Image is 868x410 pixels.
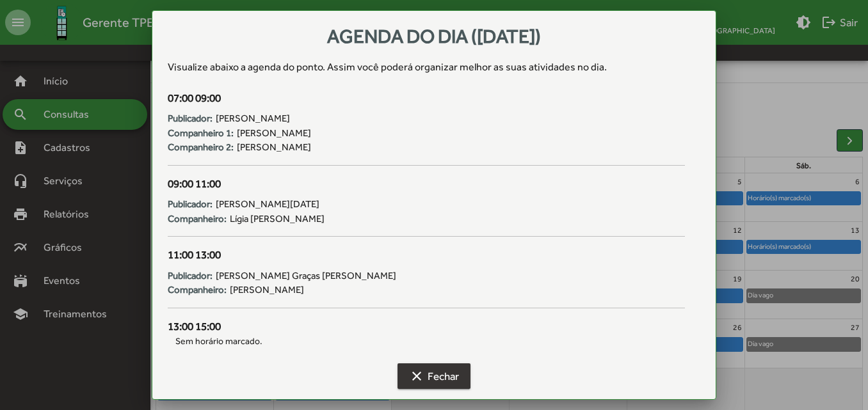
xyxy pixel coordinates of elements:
[327,25,541,47] span: Agenda do dia ([DATE])
[168,126,234,141] strong: Companheiro 1:
[230,212,325,226] span: Lígia [PERSON_NAME]
[409,365,459,388] span: Fechar
[168,111,213,126] strong: Publicador:
[168,319,684,335] div: 13:00 15:00
[168,197,213,212] strong: Publicador:
[230,283,304,297] span: [PERSON_NAME]
[237,140,311,155] span: [PERSON_NAME]
[168,59,700,75] div: Visualize abaixo a agenda do ponto . Assim você poderá organizar melhor as suas atividades no dia.
[216,269,396,283] span: [PERSON_NAME] Graças [PERSON_NAME]
[409,368,424,384] mat-icon: clear
[168,212,227,226] strong: Companheiro:
[168,283,227,297] strong: Companheiro:
[237,126,311,141] span: [PERSON_NAME]
[168,269,213,283] strong: Publicador:
[168,90,684,107] div: 07:00 09:00
[168,335,684,348] span: Sem horário marcado.
[168,247,684,264] div: 11:00 13:00
[398,363,470,389] button: Fechar
[216,197,319,212] span: [PERSON_NAME][DATE]
[216,111,290,126] span: [PERSON_NAME]
[168,176,684,193] div: 09:00 11:00
[168,140,234,155] strong: Companheiro 2:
